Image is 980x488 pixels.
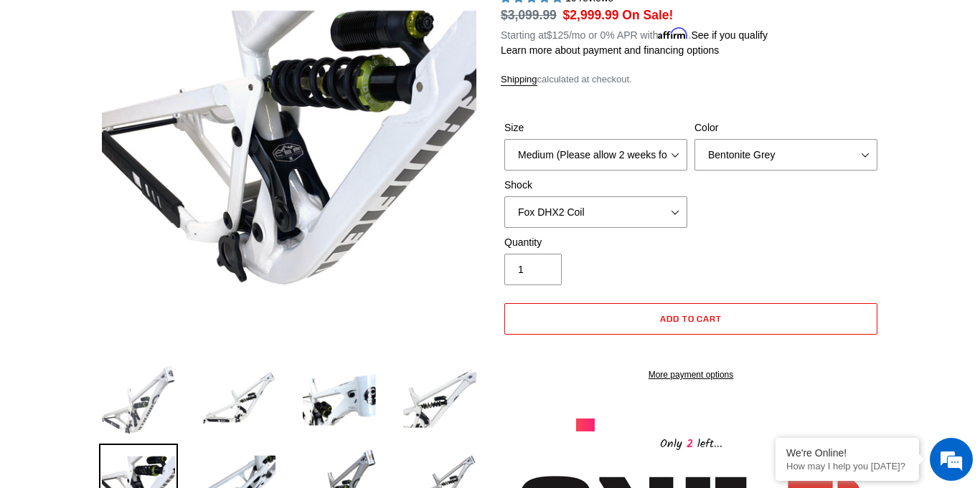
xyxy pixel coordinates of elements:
img: Load image into Gallery viewer, ONE.2 DH - Frameset [400,360,479,439]
div: Chat with us now [96,80,263,99]
button: Add to cart [504,303,877,335]
span: 2 [682,435,697,453]
span: Affirm [658,27,688,39]
p: How may I help you today? [786,461,908,472]
img: Load image into Gallery viewer, ONE.2 DH - Frameset [99,360,178,439]
textarea: Type your message and hit 'Enter' [7,331,273,381]
span: Add to cart [660,313,722,324]
span: We're online! [83,150,198,295]
a: Shipping [501,74,537,86]
label: Shock [504,178,687,193]
label: Size [504,120,687,135]
div: Only left... [576,431,806,454]
a: See if you qualify - Learn more about Affirm Financing (opens in modal) [691,29,768,41]
div: Navigation go back [16,79,37,100]
a: More payment options [504,368,877,381]
div: calculated at checkout. [501,72,881,87]
div: We're Online! [786,447,908,459]
img: Load image into Gallery viewer, ONE.2 DH - Frameset [199,360,278,439]
span: $2,999.99 [563,8,619,22]
p: Starting at /mo or 0% APR with . [501,24,768,43]
span: $125 [547,29,569,41]
s: $3,099.99 [501,8,557,22]
label: Quantity [504,235,687,250]
a: Learn more about payment and financing options [501,44,719,56]
div: Minimize live chat window [235,7,270,42]
label: Color [694,120,877,135]
img: Load image into Gallery viewer, ONE.2 DH - Frameset [300,360,379,439]
img: d_696896380_company_1647369064580_696896380 [46,72,82,107]
span: On Sale! [622,6,673,24]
